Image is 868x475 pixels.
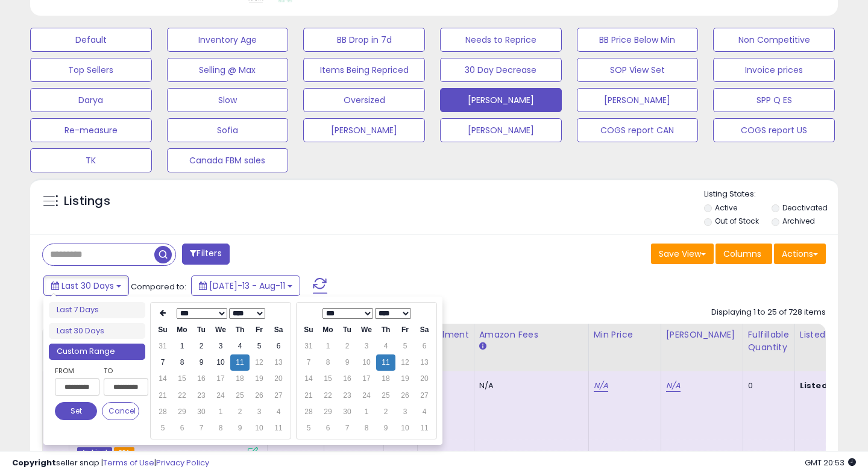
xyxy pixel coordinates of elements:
td: 13 [415,354,434,371]
td: 15 [172,371,192,387]
th: Sa [415,322,434,338]
td: 26 [250,388,269,404]
button: Oversized [303,88,425,112]
td: 23 [192,388,211,404]
div: [PERSON_NAME] [666,329,738,341]
p: Listing States: [704,189,838,200]
th: Tu [192,322,211,338]
th: Th [230,322,250,338]
td: 10 [211,354,230,371]
td: 17 [211,371,230,387]
button: Items Being Repriced [303,58,425,82]
button: Darya [30,88,152,112]
button: Sofia [167,118,289,142]
td: 29 [318,404,338,420]
button: Needs to Reprice [440,28,562,52]
td: 15 [318,371,338,387]
th: Fr [395,322,415,338]
div: Amazon Fees [479,329,583,341]
span: Last 30 Days [61,280,114,292]
button: TK [30,148,152,172]
div: 0 [748,380,785,391]
a: N/A [666,380,681,392]
td: 20 [415,371,434,387]
td: 3 [357,338,376,354]
td: 24 [211,388,230,404]
label: To [104,365,139,377]
td: 11 [269,420,288,436]
td: 5 [299,420,318,436]
button: Last 30 Days [43,275,129,296]
th: We [357,322,376,338]
td: 7 [153,354,172,371]
td: 1 [357,404,376,420]
strong: Copyright [12,457,56,468]
td: 8 [357,420,376,436]
button: [PERSON_NAME] [440,88,562,112]
td: 11 [415,420,434,436]
td: 19 [395,371,415,387]
button: 30 Day Decrease [440,58,562,82]
h5: Listings [64,193,110,210]
td: 23 [338,388,357,404]
td: 18 [376,371,395,387]
td: 4 [230,338,250,354]
td: 26 [395,388,415,404]
div: 5.48 [423,380,465,391]
td: 22 [172,388,192,404]
button: BB Price Below Min [577,28,699,52]
button: Top Sellers [30,58,152,82]
button: SPP Q ES [713,88,835,112]
th: Th [376,322,395,338]
td: 2 [230,404,250,420]
span: Compared to: [131,281,186,292]
button: Default [30,28,152,52]
td: 29 [172,404,192,420]
td: 31 [299,338,318,354]
td: 4 [376,338,395,354]
button: COGS report CAN [577,118,699,142]
button: SOP View Set [577,58,699,82]
td: 1 [211,404,230,420]
th: We [211,322,230,338]
td: 27 [415,388,434,404]
td: 14 [299,371,318,387]
button: [PERSON_NAME] [303,118,425,142]
td: 6 [415,338,434,354]
td: 3 [211,338,230,354]
div: Min Price [594,329,656,341]
span: Columns [723,248,761,260]
td: 6 [318,420,338,436]
li: Last 30 Days [49,323,145,339]
td: 3 [250,404,269,420]
td: 30 [338,404,357,420]
button: Re-measure [30,118,152,142]
td: 25 [230,388,250,404]
td: 16 [192,371,211,387]
td: 4 [269,404,288,420]
div: N/A [479,380,579,391]
td: 11 [376,354,395,371]
a: Terms of Use [103,457,154,468]
td: 2 [376,404,395,420]
td: 7 [299,354,318,371]
td: 10 [250,420,269,436]
label: Active [715,203,737,213]
b: Listed Price: [800,380,855,391]
li: Last 7 Days [49,302,145,318]
li: Custom Range [49,344,145,360]
th: Su [299,322,318,338]
td: 2 [338,338,357,354]
button: [PERSON_NAME] [440,118,562,142]
td: 9 [338,354,357,371]
button: Save View [651,244,714,264]
td: 27 [269,388,288,404]
label: Out of Stock [715,216,759,226]
td: 19 [250,371,269,387]
div: seller snap | | [12,458,209,469]
td: 24 [357,388,376,404]
td: 30 [192,404,211,420]
td: 1 [172,338,192,354]
div: Fulfillment Cost [423,329,469,354]
td: 5 [395,338,415,354]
